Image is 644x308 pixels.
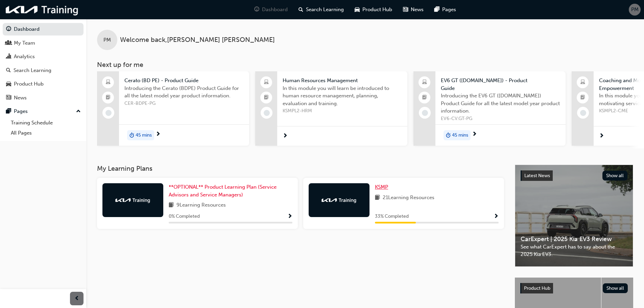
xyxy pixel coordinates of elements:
[287,212,292,221] button: Show Progress
[442,6,456,14] span: Pages
[6,68,11,74] span: search-icon
[14,108,28,115] div: Pages
[383,194,434,202] span: 21 Learning Resources
[3,50,84,63] a: Analytics
[3,37,84,49] a: My Team
[255,71,407,146] a: Human Resources ManagementIn this module you will learn be introduced to human resource managemen...
[441,92,560,115] span: Introducing the EV6 GT ([DOMAIN_NAME]) Product Guide for all the latest model year product inform...
[8,118,84,128] a: Training Schedule
[375,194,380,202] span: book-icon
[422,93,427,102] span: booktick-icon
[521,170,627,181] a: Latest NewsShow all
[602,171,628,181] button: Show all
[129,131,134,140] span: duration-icon
[6,40,11,46] span: people-icon
[293,3,349,17] a: search-iconSearch Learning
[375,183,391,191] a: KSMP
[411,6,424,14] span: News
[254,5,259,14] span: guage-icon
[494,212,499,221] button: Show Progress
[124,85,244,100] span: Introducing the Cerato (BDPE) Product Guide for all the latest model year product information.
[631,6,639,14] span: PM
[283,133,288,139] span: next-icon
[603,283,628,293] button: Show all
[14,53,35,61] div: Analytics
[97,165,504,172] h3: My Learning Plans
[6,95,11,101] span: news-icon
[156,132,161,138] span: next-icon
[14,67,51,74] div: Search Learning
[580,93,585,102] span: booktick-icon
[3,22,84,105] button: DashboardMy TeamAnalyticsSearch LearningProduct HubNews
[14,80,44,88] div: Product Hub
[283,85,402,108] span: In this module you will learn be introduced to human resource management, planning, evaluation an...
[362,6,392,14] span: Product Hub
[120,36,275,44] span: Welcome back , [PERSON_NAME] [PERSON_NAME]
[524,285,550,291] span: Product Hub
[283,77,402,85] span: Human Resources Management
[429,3,461,17] a: pages-iconPages
[3,23,84,35] a: Dashboard
[521,243,627,258] span: See what CarExpert has to say about the 2025 Kia EV3.
[6,54,11,60] span: chart-icon
[8,128,84,138] a: All Pages
[580,110,586,116] span: learningRecordVerb_NONE-icon
[320,197,358,204] img: kia-training
[403,5,408,14] span: news-icon
[3,3,81,17] a: kia-training
[169,183,292,198] a: **OPTIONAL** Product Learning Plan (Service Advisors and Service Managers)
[422,78,427,87] span: laptop-icon
[375,213,409,220] span: 33 % Completed
[3,78,84,90] a: Product Hub
[169,201,174,210] span: book-icon
[520,283,628,294] a: Product HubShow all
[283,107,402,115] span: KSMPL2-HRM
[124,77,244,85] span: Cerato (BD PE) - Product Guide
[441,115,560,123] span: EV6-CV.GT-PG
[97,71,249,146] a: Cerato (BD PE) - Product GuideIntroducing the Cerato (BDPE) Product Guide for all the latest mode...
[3,64,84,77] a: Search Learning
[398,3,429,17] a: news-iconNews
[114,197,151,204] img: kia-training
[494,214,499,220] span: Show Progress
[287,214,292,220] span: Show Progress
[264,93,269,102] span: booktick-icon
[169,213,200,220] span: 0 % Completed
[629,4,641,16] button: PM
[3,105,84,118] button: Pages
[452,132,468,139] span: 45 mins
[375,184,388,190] span: KSMP
[249,3,293,17] a: guage-iconDashboard
[136,132,152,139] span: 45 mins
[262,6,288,14] span: Dashboard
[76,107,81,116] span: up-icon
[521,235,627,243] span: CarExpert | 2025 Kia EV3 Review
[14,39,35,47] div: My Team
[306,6,344,14] span: Search Learning
[3,92,84,104] a: News
[472,132,477,138] span: next-icon
[446,131,451,140] span: duration-icon
[106,78,111,87] span: laptop-icon
[176,201,226,210] span: 9 Learning Resources
[6,81,11,87] span: car-icon
[74,294,79,303] span: prev-icon
[103,36,111,44] span: PM
[105,110,112,116] span: learningRecordVerb_NONE-icon
[349,3,398,17] a: car-iconProduct Hub
[515,165,633,267] a: Latest NewsShow allCarExpert | 2025 Kia EV3 ReviewSee what CarExpert has to say about the 2025 Ki...
[264,110,270,116] span: learningRecordVerb_NONE-icon
[106,93,111,102] span: booktick-icon
[599,133,604,139] span: next-icon
[299,5,303,14] span: search-icon
[86,61,644,69] h3: Next up for me
[524,173,550,179] span: Latest News
[6,26,11,32] span: guage-icon
[124,100,244,108] span: CER-BDPE-PG
[169,184,277,198] span: **OPTIONAL** Product Learning Plan (Service Advisors and Service Managers)
[580,78,585,87] span: laptop-icon
[422,110,428,116] span: learningRecordVerb_NONE-icon
[441,77,560,92] span: EV6 GT ([DOMAIN_NAME]) - Product Guide
[434,5,439,14] span: pages-icon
